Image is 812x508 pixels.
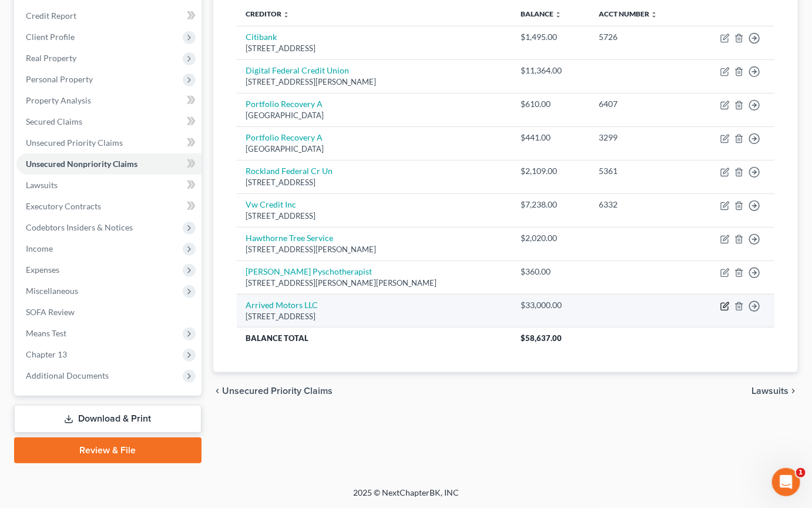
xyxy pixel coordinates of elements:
[26,201,101,211] span: Executory Contracts
[599,31,682,43] div: 5726
[246,244,502,255] div: [STREET_ADDRESS][PERSON_NAME]
[213,386,223,396] i: chevron_left
[246,65,350,75] a: Digital Federal Credit Union
[599,165,682,177] div: 5361
[246,110,502,121] div: [GEOGRAPHIC_DATA]
[71,487,741,508] div: 2025 © NextChapterBK, INC
[237,327,512,349] th: Balance Total
[16,90,202,111] a: Property Analysis
[521,266,581,278] div: $360.00
[246,177,502,188] div: [STREET_ADDRESS]
[26,159,137,169] span: Unsecured Nonpriority Claims
[283,11,290,18] i: unfold_more
[213,386,333,396] button: chevron_left Unsecured Priority Claims
[599,9,658,18] a: Acct Number unfold_more
[26,32,75,42] span: Client Profile
[246,210,502,222] div: [STREET_ADDRESS]
[521,333,562,343] span: $58,637.00
[246,311,502,322] div: [STREET_ADDRESS]
[599,98,682,110] div: 6407
[223,386,333,396] span: Unsecured Priority Claims
[246,166,333,176] a: Rockland Federal Cr Un
[246,132,323,142] a: Portfolio Recovery A
[521,165,581,177] div: $2,109.00
[246,300,318,310] a: Arrived Motors LLC
[16,175,202,196] a: Lawsuits
[521,98,581,110] div: $610.00
[26,370,109,380] span: Additional Documents
[521,232,581,244] div: $2,020.00
[521,299,581,311] div: $33,000.00
[26,222,133,232] span: Codebtors Insiders & Notices
[246,43,502,54] div: [STREET_ADDRESS]
[26,265,59,275] span: Expenses
[246,9,290,18] a: Creditor unfold_more
[772,468,800,496] iframe: Intercom live chat
[26,74,93,84] span: Personal Property
[26,95,91,105] span: Property Analysis
[16,111,202,132] a: Secured Claims
[26,349,67,359] span: Chapter 13
[14,405,202,433] a: Download & Print
[26,328,66,338] span: Means Test
[521,65,581,76] div: $11,364.00
[651,11,658,18] i: unfold_more
[246,233,334,243] a: Hawthorne Tree Service
[26,138,123,148] span: Unsecured Priority Claims
[521,199,581,210] div: $7,238.00
[796,468,806,477] span: 1
[246,278,502,289] div: [STREET_ADDRESS][PERSON_NAME][PERSON_NAME]
[751,386,788,396] span: Lawsuits
[555,11,562,18] i: unfold_more
[26,286,78,296] span: Miscellaneous
[26,53,76,63] span: Real Property
[16,302,202,323] a: SOFA Review
[246,143,502,155] div: [GEOGRAPHIC_DATA]
[14,437,202,463] a: Review & File
[521,132,581,143] div: $441.00
[788,386,798,396] i: chevron_right
[246,266,373,276] a: [PERSON_NAME] Pyschotherapist
[521,9,562,18] a: Balance unfold_more
[26,180,58,190] span: Lawsuits
[16,153,202,175] a: Unsecured Nonpriority Claims
[246,99,323,109] a: Portfolio Recovery A
[599,132,682,143] div: 3299
[246,32,277,42] a: Citibank
[26,116,82,126] span: Secured Claims
[246,76,502,88] div: [STREET_ADDRESS][PERSON_NAME]
[26,11,76,21] span: Credit Report
[521,31,581,43] div: $1,495.00
[599,199,682,210] div: 6332
[16,196,202,217] a: Executory Contracts
[16,5,202,26] a: Credit Report
[246,199,297,209] a: Vw Credit Inc
[751,386,798,396] button: Lawsuits chevron_right
[26,307,75,317] span: SOFA Review
[26,243,53,253] span: Income
[16,132,202,153] a: Unsecured Priority Claims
